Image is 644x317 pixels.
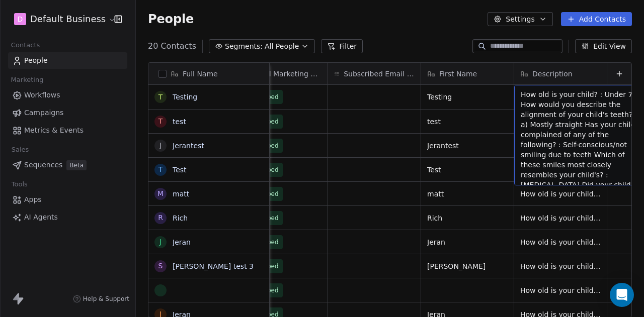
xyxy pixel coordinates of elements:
a: test [173,118,186,126]
span: Description [532,69,573,79]
a: Rich [173,214,188,222]
a: matt [173,190,189,198]
span: test [427,117,508,127]
span: Workflows [24,90,60,100]
a: AI Agents [8,209,127,226]
span: Segments: [225,41,263,52]
span: Metrics & Events [24,125,84,136]
span: How old is your child? : Under 7 How would you describe the alignment of your child's teeth? : a)... [521,89,640,260]
a: Apps [8,191,127,208]
div: J [159,140,162,151]
span: How old is your child? : 7–9 How would you describe the alignment of your child's teeth? : b) Sli... [520,189,601,199]
a: Jerantest [173,142,204,150]
div: t [158,116,163,127]
span: AI Agents [24,212,58,223]
span: How old is your child? : 7–9 How would you describe the alignment of your child's teeth? : c) Not... [520,237,601,247]
span: How old is your child? : 10–12 How would you describe the alignment of your child's teeth? : b) S... [520,261,601,271]
div: Email Marketing Consent [235,63,328,84]
button: Filter [321,39,363,53]
span: Help & Support [83,295,129,303]
span: Jeran [427,237,508,247]
a: Jeran [173,238,191,246]
div: R [158,213,163,223]
span: Beta [66,160,87,170]
span: D [18,14,23,24]
a: Metrics & Events [8,122,127,139]
span: [PERSON_NAME] [427,261,508,271]
button: Edit View [575,39,632,53]
div: T [158,164,163,175]
a: [PERSON_NAME] test 3 [173,262,254,270]
div: First Name [421,63,514,84]
div: Full Name [148,63,269,84]
span: Test [427,165,508,175]
span: How old is your child? : 10–12 How would you describe the alignment of your child's teeth? : b) S... [520,213,601,223]
span: Sequences [24,160,62,170]
span: Jerantest [427,141,508,151]
span: Campaigns [24,108,63,118]
a: Campaigns [8,104,127,121]
span: Default Business [30,13,106,26]
div: T [158,92,163,102]
div: J [159,237,162,247]
span: Contacts [7,38,44,53]
a: Test [173,166,187,174]
span: People [24,55,48,66]
span: How old is your child? : How would you describe the alignment of your child's teeth? : a) Mostly ... [520,285,601,295]
div: m [157,188,164,199]
a: SequencesBeta [8,157,127,173]
a: Testing [173,93,197,101]
button: Settings [488,12,552,26]
span: First Name [439,69,477,79]
span: Sales [7,142,33,157]
span: matt [427,189,508,199]
div: Description [514,63,607,84]
button: DDefault Business [12,11,107,28]
span: Rich [427,213,508,223]
span: People [148,12,194,27]
a: Help & Support [73,295,129,303]
span: Email Marketing Consent [252,69,321,79]
span: Marketing [7,72,48,87]
span: Tools [7,177,32,192]
button: Add Contacts [561,12,632,26]
span: Testing [427,92,508,102]
div: Subscribed Email Categories [328,63,421,84]
span: Apps [24,194,42,205]
a: Workflows [8,87,127,103]
span: All People [265,41,299,52]
span: Full Name [183,69,218,79]
span: 20 Contacts [148,40,196,52]
span: Subscribed Email Categories [344,69,415,79]
a: People [8,52,127,69]
div: Open Intercom Messenger [610,283,634,307]
div: S [158,261,163,271]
